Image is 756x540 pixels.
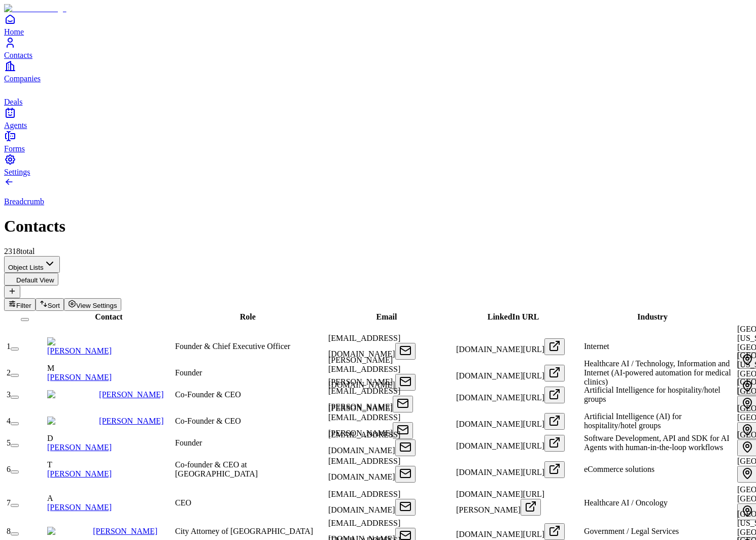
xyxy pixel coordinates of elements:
img: Conor Brennan-Burke [47,337,128,346]
a: Contacts [4,37,752,59]
span: Deals [4,98,22,106]
a: Settings [4,153,752,176]
a: [PERSON_NAME] [47,373,112,382]
span: View Settings [76,302,117,309]
span: Settings [4,168,30,176]
span: Software Development, API and SDK for AI Agents with human-in-the-loop workflows [584,434,730,452]
span: Home [4,27,24,36]
button: Open [544,387,565,403]
span: City Attorney of [GEOGRAPHIC_DATA] [175,527,313,535]
span: Founder & Chief Executive Officer [175,342,290,351]
span: Co-founder & CEO at [GEOGRAPHIC_DATA] [175,460,258,478]
span: [DOMAIN_NAME][URL] [456,530,544,538]
button: Open [395,374,416,391]
span: Companies [4,74,41,83]
span: Contact [95,312,122,321]
a: [PERSON_NAME] [93,527,157,535]
a: Forms [4,130,752,153]
div: T [47,460,173,469]
span: Forms [4,144,25,153]
button: Open [395,343,416,360]
a: Agents [4,107,752,130]
button: Open [395,466,416,483]
button: Open [544,461,565,478]
a: [PERSON_NAME] [47,469,112,478]
button: Default View [4,273,58,285]
span: Contacts [4,51,32,59]
button: Open [395,439,416,456]
button: Open [544,413,565,430]
button: Sort [36,298,64,311]
span: 8 [7,527,11,535]
a: Companies [4,60,752,83]
span: 4 [7,417,11,425]
span: Filter [16,302,31,309]
span: [DOMAIN_NAME][URL] [456,441,544,450]
span: [PERSON_NAME][EMAIL_ADDRESS][DOMAIN_NAME] [328,356,400,389]
span: 7 [7,498,11,507]
span: [DOMAIN_NAME][URL] [456,393,544,402]
span: eCommerce solutions [584,465,655,473]
span: [EMAIL_ADDRESS][DOMAIN_NAME] [328,430,400,455]
span: [EMAIL_ADDRESS][DOMAIN_NAME] [328,334,400,358]
a: deals [4,83,752,106]
span: Founder [175,368,202,377]
button: Open [395,499,416,516]
span: 5 [7,438,11,447]
span: [EMAIL_ADDRESS][DOMAIN_NAME] [328,490,400,514]
button: Open [393,422,413,439]
span: Role [240,312,256,321]
span: Internet [584,342,609,351]
span: 3 [7,390,11,399]
span: 1 [7,342,11,351]
span: 2 [7,368,11,377]
button: Open [544,365,565,382]
span: [DOMAIN_NAME][URL][PERSON_NAME] [456,490,544,514]
span: 6 [7,465,11,473]
a: [PERSON_NAME] [99,417,163,425]
span: Government / Legal Services [584,527,679,535]
img: Stefan Schaff [47,417,99,426]
span: Healthcare AI / Oncology [584,498,668,507]
span: LinkedIn URL [488,312,539,321]
span: [DOMAIN_NAME][URL] [456,468,544,477]
p: Breadcrumb [4,197,752,206]
span: Co-Founder & CEO [175,417,241,425]
img: Item Brain Logo [4,4,66,13]
span: Artificial Intelligence (AI) for hospitality/hotel groups [584,412,681,430]
button: Open [544,338,565,355]
span: [DOMAIN_NAME][URL] [456,371,544,380]
span: Email [376,312,397,321]
div: D [47,434,173,443]
span: Healthcare AI / Technology, Information and Internet (AI-powered automation for medical clinics) [584,359,731,386]
span: [PERSON_NAME][EMAIL_ADDRESS][PERSON_NAME] [328,404,400,437]
button: View Settings [64,298,121,311]
div: M [47,364,173,373]
button: Open [544,435,565,452]
span: [PERSON_NAME][EMAIL_ADDRESS][PERSON_NAME] [328,377,400,411]
span: [EMAIL_ADDRESS][DOMAIN_NAME] [328,457,400,481]
span: Founder [175,438,202,447]
a: [PERSON_NAME] [47,443,112,452]
span: CEO [175,498,191,507]
a: [PERSON_NAME] [99,390,163,399]
img: David Chiu [47,527,93,536]
span: [DOMAIN_NAME][URL] [456,345,544,354]
button: Open [521,499,541,516]
span: Co-Founder & CEO [175,390,241,399]
span: [DOMAIN_NAME][URL] [456,420,544,428]
button: Open [393,396,413,412]
span: Sort [48,302,60,309]
div: A [47,494,173,503]
h1: Contacts [4,217,752,236]
a: Breadcrumb [4,180,752,206]
a: [PERSON_NAME] [47,503,112,512]
img: Stefan Schaff [47,390,99,399]
span: Industry [637,312,668,321]
button: Filter [4,298,36,311]
a: Home [4,13,752,36]
a: [PERSON_NAME] [47,346,112,355]
button: Open [544,523,565,540]
span: Artificial Intelligence for hospitality/hotel groups [584,386,720,403]
div: 2318 total [4,247,752,256]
